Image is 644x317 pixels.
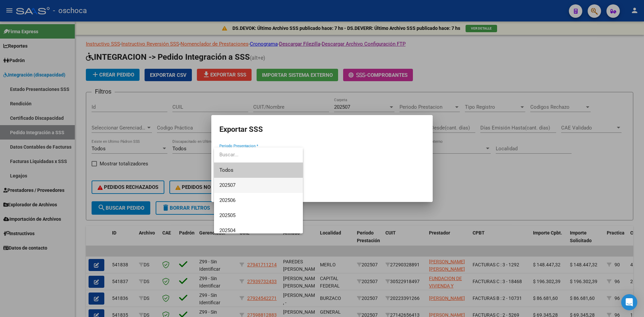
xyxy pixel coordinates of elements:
span: 202504 [219,227,235,233]
input: dropdown search [214,147,303,162]
span: 202507 [219,182,235,188]
span: Todos [219,163,298,178]
span: 202505 [219,212,235,218]
span: 202506 [219,197,235,203]
div: Open Intercom Messenger [621,294,637,310]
